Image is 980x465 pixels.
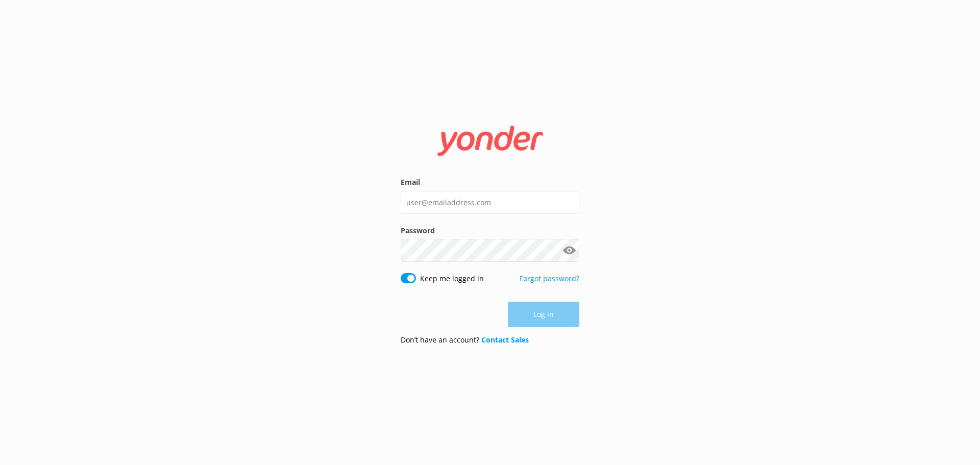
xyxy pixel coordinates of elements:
[420,273,484,284] label: Keep me logged in
[520,274,579,283] a: Forgot password?
[559,240,579,261] button: Show password
[401,191,579,214] input: user@emailaddress.com
[401,225,579,236] label: Password
[481,335,529,345] a: Contact Sales
[401,177,579,188] label: Email
[401,334,529,346] p: Don’t have an account?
